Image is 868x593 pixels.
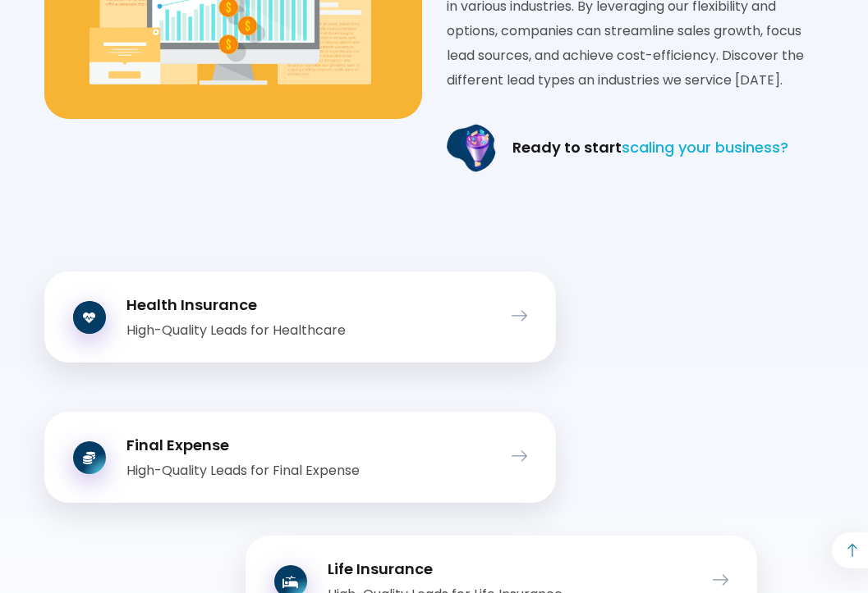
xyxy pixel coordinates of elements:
h3: Health Insurance [126,294,494,315]
h3: Life Insurance [328,559,696,579]
h6: Ready to start [512,138,788,157]
div: High-Quality Leads for Final Expense [126,458,494,483]
a: Buy Leads Form [494,301,527,331]
h3: Final Expense [126,435,494,455]
a: scaling your business? [622,137,788,157]
a: Buy Leads Form [494,441,527,472]
div: High-Quality Leads for Healthcare [126,318,494,343]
